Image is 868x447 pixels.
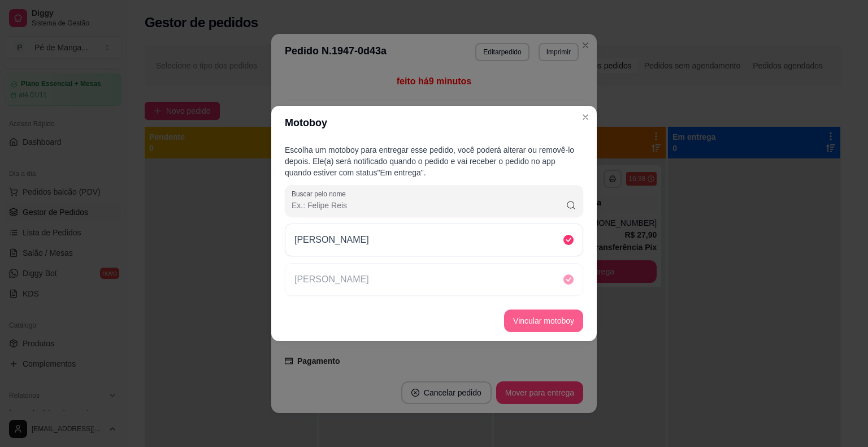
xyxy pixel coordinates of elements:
[292,189,350,199] label: Buscar pelo nome
[294,273,369,286] p: [PERSON_NAME]
[576,108,594,126] button: Close
[292,200,566,211] input: Buscar pelo nome
[294,233,369,247] p: [PERSON_NAME]
[271,106,597,140] header: Motoboy
[504,310,583,332] button: Vincular motoboy
[285,144,583,178] p: Escolha um motoboy para entregar esse pedido, você poderá alterar ou removê-lo depois. Ele(a) ser...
